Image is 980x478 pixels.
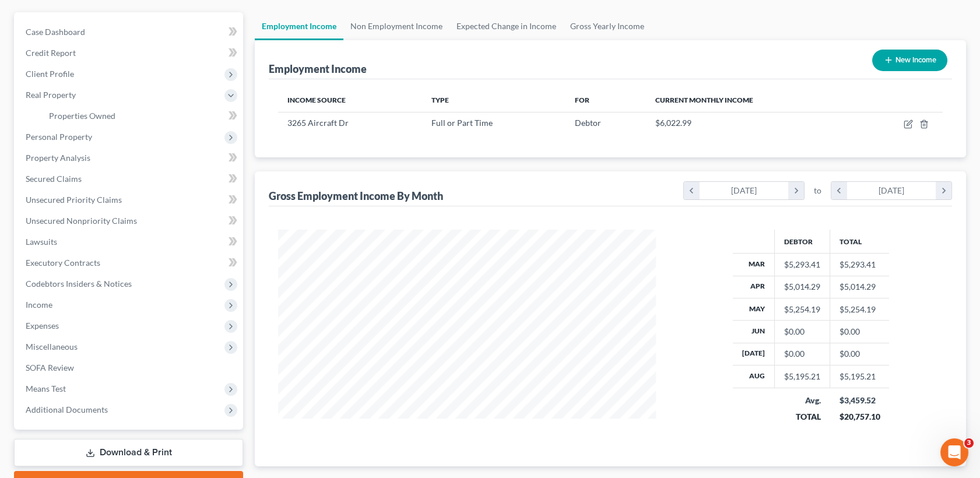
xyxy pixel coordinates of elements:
[287,118,349,128] span: 3265 Aircraft Dr
[847,182,936,199] div: [DATE]
[575,118,601,128] span: Debtor
[26,195,122,205] span: Unsecured Priority Claims
[26,363,74,372] span: SOFA Review
[26,258,100,268] span: Executory Contracts
[784,395,820,406] div: Avg.
[26,132,92,142] span: Personal Property
[16,210,243,231] a: Unsecured Nonpriority Claims
[733,365,775,388] th: Aug
[784,348,820,360] div: $0.00
[684,182,700,199] i: chevron_left
[431,118,493,128] span: Full or Part Time
[784,304,820,315] div: $5,254.19
[16,231,243,252] a: Lawsuits
[16,147,243,168] a: Property Analysis
[26,300,52,310] span: Income
[784,281,820,293] div: $5,014.29
[830,230,889,253] th: Total
[784,326,820,338] div: $0.00
[774,230,830,253] th: Debtor
[830,254,889,276] td: $5,293.41
[26,342,78,352] span: Miscellaneous
[575,96,589,104] span: For
[26,90,76,100] span: Real Property
[940,438,968,466] iframe: Intercom live chat
[16,357,243,378] a: SOFA Review
[830,276,889,298] td: $5,014.29
[255,12,343,40] a: Employment Income
[26,279,132,289] span: Codebtors Insiders & Notices
[814,185,821,196] span: to
[431,96,449,104] span: Type
[26,216,137,226] span: Unsecured Nonpriority Claims
[872,50,947,71] button: New Income
[16,22,243,43] a: Case Dashboard
[655,96,753,104] span: Current Monthly Income
[964,438,974,448] span: 3
[26,174,82,184] span: Secured Claims
[16,43,243,64] a: Credit Report
[839,411,880,423] div: $20,757.10
[49,111,115,121] span: Properties Owned
[830,298,889,320] td: $5,254.19
[26,27,85,37] span: Case Dashboard
[788,182,804,199] i: chevron_right
[26,69,74,79] span: Client Profile
[733,298,775,320] th: May
[936,182,951,199] i: chevron_right
[733,343,775,365] th: [DATE]
[655,118,691,128] span: $6,022.99
[449,12,563,40] a: Expected Change in Income
[16,168,243,189] a: Secured Claims
[26,48,76,58] span: Credit Report
[831,182,847,199] i: chevron_left
[26,405,108,414] span: Additional Documents
[343,12,449,40] a: Non Employment Income
[563,12,651,40] a: Gross Yearly Income
[784,371,820,382] div: $5,195.21
[287,96,346,104] span: Income Source
[40,106,243,126] a: Properties Owned
[830,321,889,343] td: $0.00
[26,153,90,163] span: Property Analysis
[839,395,880,406] div: $3,459.52
[269,62,367,76] div: Employment Income
[26,384,66,393] span: Means Test
[14,439,243,466] a: Download & Print
[733,321,775,343] th: Jun
[16,189,243,210] a: Unsecured Priority Claims
[784,259,820,270] div: $5,293.41
[269,189,443,203] div: Gross Employment Income By Month
[733,254,775,276] th: Mar
[700,182,789,199] div: [DATE]
[26,321,59,331] span: Expenses
[784,411,820,423] div: TOTAL
[16,252,243,273] a: Executory Contracts
[830,365,889,388] td: $5,195.21
[26,237,57,247] span: Lawsuits
[733,276,775,298] th: Apr
[830,343,889,365] td: $0.00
